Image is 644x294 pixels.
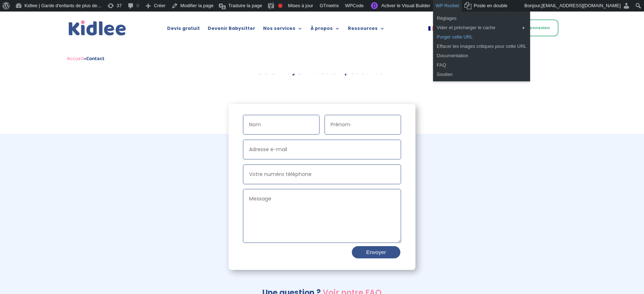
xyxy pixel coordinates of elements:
[278,4,282,8] div: L'expression clé n'est pas définie
[86,54,105,63] strong: Contact
[542,3,621,8] span: [EMAIL_ADDRESS][DOMAIN_NAME]
[428,26,435,31] img: Français
[433,51,530,60] a: Documentation
[167,26,200,34] a: Devis gratuit
[208,26,255,34] a: Devenir Babysitter
[433,60,530,70] a: FAQ
[433,14,530,23] a: Réglages
[243,115,319,135] input: Nom
[243,140,401,159] input: Adresse e-mail
[243,164,401,184] input: Nombres acceptés uniquement.
[517,19,558,36] a: Connexion
[433,23,530,32] div: Vider et précharger le cache
[325,115,401,135] input: Prénom
[67,19,128,38] img: logo_kidlee_bleu
[310,26,340,34] a: À propos
[263,26,303,34] a: Nos services
[351,245,401,259] button: Envoyer
[348,26,385,34] a: Ressources
[433,42,530,51] a: Effacer les images critiques pour cette URL
[67,19,128,38] a: Kidlee Logo
[433,32,530,42] a: Purger cette URL
[67,54,84,63] a: Accueil
[433,70,530,79] a: Soutien
[67,54,105,63] span: »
